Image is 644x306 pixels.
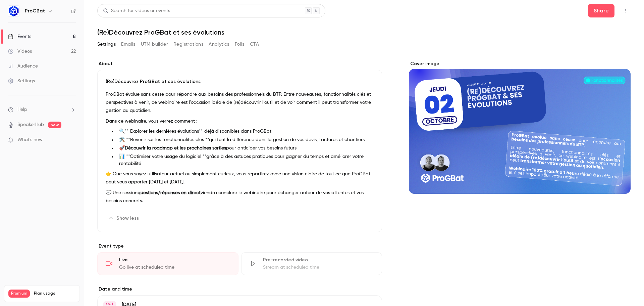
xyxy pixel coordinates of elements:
[141,39,168,50] button: UTM builder
[34,291,75,296] span: Plan usage
[209,39,229,50] button: Analytics
[97,39,116,50] button: Settings
[106,90,374,115] p: ProGBat évolue sans cesse pour répondre aux besoins des professionnels du BTP. Entre nouveautés, ...
[103,7,170,14] div: Search for videos or events
[68,137,76,143] iframe: Noticeable Trigger
[173,39,203,50] button: Registrations
[116,153,374,167] li: 📊 **Optimiser votre usage du logiciel **grâce à des astuces pratiques pour gagner du temps et amé...
[17,106,27,113] span: Help
[97,28,631,36] h1: (Re)Découvrez ProGBat et ses évolutions
[97,286,382,293] label: Date and time
[25,8,45,14] h6: ProGBat
[588,4,614,17] button: Share
[17,136,43,143] span: What's new
[125,146,226,150] strong: Découvrir la roadmap et les prochaines sorties
[8,6,19,16] img: ProGBat
[8,106,76,113] li: help-dropdown-opener
[8,63,38,70] div: Audience
[97,243,382,250] p: Event type
[138,190,201,195] strong: questions/réponses en direct
[106,170,374,186] p: 👉 Que vous soyez utilisateur actuel ou simplement curieux, vous repartirez avec une vision claire...
[17,121,44,128] a: SpeakerHub
[241,252,382,275] div: Pre-recorded videoStream at scheduled time
[8,78,35,84] div: Settings
[119,264,230,271] div: Go live at scheduled time
[48,122,61,128] span: new
[116,136,374,143] li: 🛠️ **Revenir sur les fonctionnalités clés **qui font la différence dans la gestion de vos devis, ...
[409,60,631,67] label: Cover image
[8,290,30,298] span: Premium
[263,257,374,263] div: Pre-recorded video
[106,213,143,224] button: Show less
[409,60,631,194] section: Cover image
[263,264,374,271] div: Stream at scheduled time
[8,48,32,55] div: Videos
[121,39,135,50] button: Emails
[116,145,374,152] li: 🚀 pour anticiper vos besoins futurs
[119,257,230,263] div: Live
[235,39,245,50] button: Polls
[250,39,259,50] button: CTA
[106,117,374,125] p: Dans ce webinaire, vous verrez comment :
[97,60,382,67] label: About
[106,189,374,205] p: 💬 Une session viendra conclure le webinaire pour échanger autour de vos attentes et vos besoins c...
[8,33,31,40] div: Events
[97,252,238,275] div: LiveGo live at scheduled time
[116,128,374,135] li: 🔍** Explorer les dernières évolutions** déjà disponibles dans ProGBat
[106,78,374,85] p: (Re)Découvrez ProGBat et ses évolutions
